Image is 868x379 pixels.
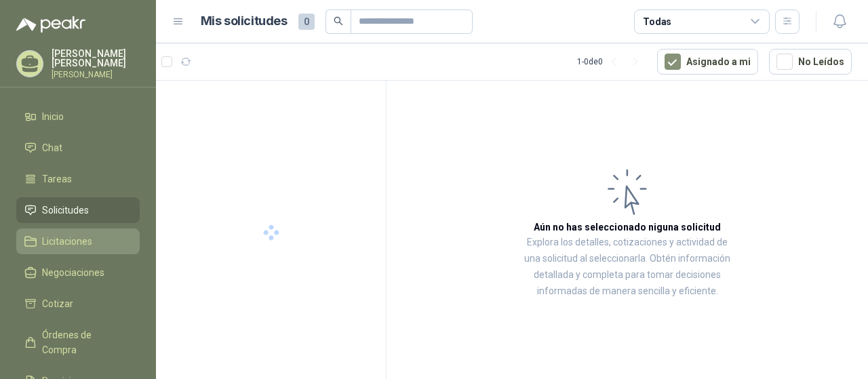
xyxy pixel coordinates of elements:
[16,260,140,285] a: Negociaciones
[16,16,85,33] img: Logo peakr
[201,12,288,31] h1: Mis solicitudes
[657,49,758,75] button: Asignado a mi
[16,166,140,192] a: Tareas
[522,235,732,300] p: Explora los detalles, cotizaciones y actividad de una solicitud al seleccionarla. Obtén informaci...
[42,296,73,311] span: Cotizar
[643,14,671,29] div: Todas
[42,172,72,186] span: Tareas
[534,220,721,235] h3: Aún no has seleccionado niguna solicitud
[42,203,89,218] span: Solicitudes
[42,234,92,249] span: Licitaciones
[16,197,140,223] a: Solicitudes
[577,51,646,73] div: 1 - 0 de 0
[52,71,140,79] p: [PERSON_NAME]
[42,327,127,357] span: Órdenes de Compra
[42,265,104,280] span: Negociaciones
[52,49,140,68] p: [PERSON_NAME] [PERSON_NAME]
[769,49,852,75] button: No Leídos
[16,104,140,129] a: Inicio
[16,135,140,161] a: Chat
[334,16,343,26] span: search
[298,14,315,30] span: 0
[42,109,64,124] span: Inicio
[16,322,140,363] a: Órdenes de Compra
[16,291,140,317] a: Cotizar
[42,140,62,155] span: Chat
[16,228,140,254] a: Licitaciones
